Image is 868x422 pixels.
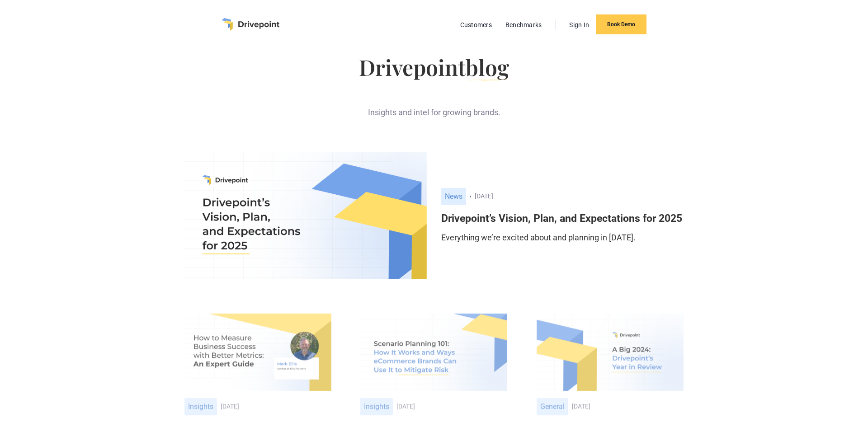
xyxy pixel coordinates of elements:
[222,18,279,31] a: home
[184,92,684,118] div: Insights and intel for growing brands.
[221,403,331,410] div: [DATE]
[441,188,466,205] div: News
[456,19,496,31] a: Customers
[572,403,684,410] div: [DATE]
[501,19,547,31] a: Benchmarks
[184,398,217,415] div: Insights
[441,212,684,225] h6: Drivepoint’s Vision, Plan, and Expectations for 2025
[466,52,509,81] span: blog
[396,403,507,410] div: [DATE]
[441,232,684,243] p: Everything we’re excited about and planning in [DATE].
[537,398,568,415] div: General
[184,314,331,391] img: How to Measure Business Success with Better Metrics: An Expert Guide
[565,19,594,31] a: Sign In
[360,398,393,415] div: Insights
[441,188,684,244] a: News[DATE]Drivepoint’s Vision, Plan, and Expectations for 2025Everything we’re excited about and ...
[184,56,684,78] h1: Drivepoint
[475,192,684,200] div: [DATE]
[537,314,684,391] img: A Big 2024: Drivepoint’s Year in Review
[596,14,646,34] a: Book Demo
[360,314,507,391] img: Scenario Planning 101: How It Works and Ways eCommerce Brands Can Use It to Mitigate Risk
